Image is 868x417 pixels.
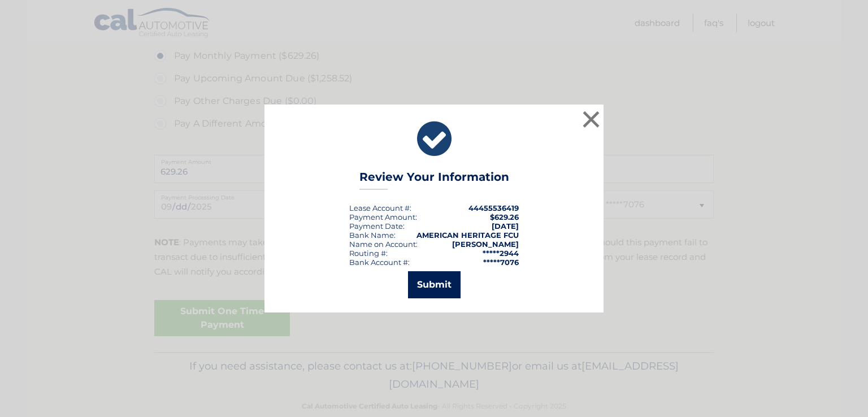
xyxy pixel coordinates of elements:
[349,221,403,231] span: Payment Date
[349,240,418,249] div: Name on Account:
[349,212,417,221] div: Payment Amount:
[492,221,519,231] span: [DATE]
[349,258,410,267] div: Bank Account #:
[349,203,411,212] div: Lease Account #:
[359,170,509,190] h3: Review Your Information
[580,108,602,131] button: ×
[349,231,396,240] div: Bank Name:
[468,203,519,212] strong: 44455536419
[408,271,461,298] button: Submit
[490,212,519,221] span: $629.26
[416,231,519,240] strong: AMERICAN HERITAGE FCU
[452,240,519,249] strong: [PERSON_NAME]
[349,221,405,231] div: :
[349,249,388,258] div: Routing #:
